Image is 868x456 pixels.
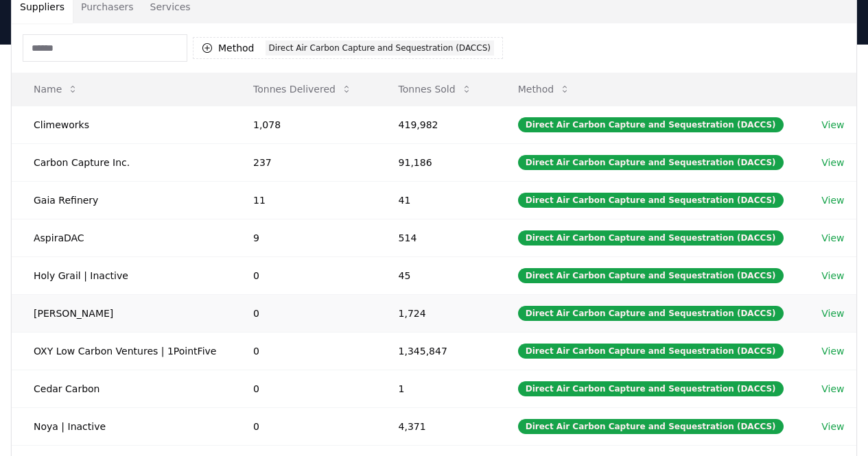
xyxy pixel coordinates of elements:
button: Method [507,75,582,103]
td: 4,371 [377,407,496,445]
td: 0 [231,407,377,445]
a: View [821,231,844,245]
div: Direct Air Carbon Capture and Sequestration (DACCS) [518,381,784,396]
div: Direct Air Carbon Capture and Sequestration (DACCS) [518,117,784,132]
td: 1,345,847 [377,332,496,370]
div: Direct Air Carbon Capture and Sequestration (DACCS) [518,230,784,245]
td: 1,078 [231,106,377,143]
a: View [821,156,844,169]
td: 0 [231,294,377,332]
td: 0 [231,332,377,370]
td: Gaia Refinery [12,181,231,219]
div: Direct Air Carbon Capture and Sequestration (DACCS) [518,419,784,434]
td: 514 [377,219,496,256]
div: Direct Air Carbon Capture and Sequestration (DACCS) [266,40,494,56]
td: 0 [231,370,377,407]
a: View [821,307,844,320]
td: 9 [231,219,377,256]
button: Name [23,75,89,103]
a: View [821,193,844,207]
td: Carbon Capture Inc. [12,143,231,181]
td: 0 [231,256,377,294]
td: 45 [377,256,496,294]
td: Noya | Inactive [12,407,231,445]
div: Direct Air Carbon Capture and Sequestration (DACCS) [518,155,784,170]
div: Direct Air Carbon Capture and Sequestration (DACCS) [518,344,784,359]
button: MethodDirect Air Carbon Capture and Sequestration (DACCS) [193,37,503,59]
td: [PERSON_NAME] [12,294,231,332]
td: 11 [231,181,377,219]
div: Direct Air Carbon Capture and Sequestration (DACCS) [518,268,784,283]
td: 419,982 [377,106,496,143]
td: Holy Grail | Inactive [12,256,231,294]
div: Direct Air Carbon Capture and Sequestration (DACCS) [518,193,784,208]
td: AspiraDAC [12,219,231,256]
a: View [821,118,844,132]
td: Cedar Carbon [12,370,231,407]
div: Direct Air Carbon Capture and Sequestration (DACCS) [518,306,784,321]
button: Tonnes Delivered [242,75,363,103]
td: 1,724 [377,294,496,332]
a: View [821,269,844,283]
td: 91,186 [377,143,496,181]
a: View [821,344,844,358]
td: OXY Low Carbon Ventures | 1PointFive [12,332,231,370]
a: View [821,382,844,396]
td: 41 [377,181,496,219]
button: Tonnes Sold [388,75,483,103]
td: 237 [231,143,377,181]
td: 1 [377,370,496,407]
td: Climeworks [12,106,231,143]
a: View [821,420,844,433]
